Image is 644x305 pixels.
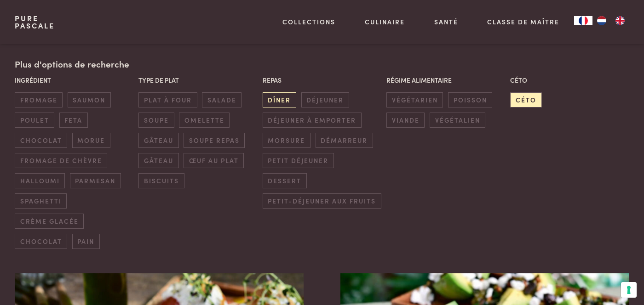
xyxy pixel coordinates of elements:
[448,92,492,107] span: poisson
[263,153,334,168] span: petit déjeuner
[263,173,307,188] span: dessert
[263,92,296,107] span: dîner
[282,17,335,27] a: Collections
[386,75,506,85] p: Régime alimentaire
[15,214,84,229] span: crème glacée
[138,153,178,168] span: gâteau
[592,16,611,25] a: NL
[68,92,111,107] span: saumon
[15,92,63,107] span: fromage
[72,234,100,249] span: pain
[510,75,629,85] p: Céto
[15,133,67,148] span: chocolat
[487,17,559,27] a: Classe de maître
[138,92,197,107] span: plat à four
[179,113,230,128] span: omelette
[138,133,178,148] span: gâteau
[316,133,373,148] span: démarreur
[434,17,458,27] a: Santé
[184,153,244,168] span: œuf au plat
[70,173,121,188] span: parmesan
[574,16,629,25] aside: Language selected: Français
[386,113,425,128] span: viande
[263,133,310,148] span: morsure
[15,15,55,29] a: PurePascale
[263,193,381,209] span: petit-déjeuner aux fruits
[138,75,258,85] p: Type de plat
[430,113,485,128] span: végétalien
[59,113,88,128] span: feta
[263,75,382,85] p: Repas
[202,92,241,107] span: salade
[138,113,174,128] span: soupe
[263,113,362,128] span: déjeuner à emporter
[15,193,67,209] span: spaghetti
[365,17,405,27] a: Culinaire
[592,16,629,25] ul: Language list
[15,234,67,249] span: chocolat
[184,133,245,148] span: soupe repas
[15,113,54,128] span: poulet
[611,16,629,25] a: EN
[15,153,107,168] span: fromage de chèvre
[574,16,592,25] div: Language
[301,92,349,107] span: déjeuner
[138,173,184,188] span: biscuits
[386,92,443,107] span: végétarien
[510,92,541,107] span: céto
[72,133,110,148] span: morue
[15,75,134,85] p: Ingrédient
[15,173,65,188] span: halloumi
[621,282,637,298] button: Vos préférences en matière de consentement pour les technologies de suivi
[574,16,592,25] a: FR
